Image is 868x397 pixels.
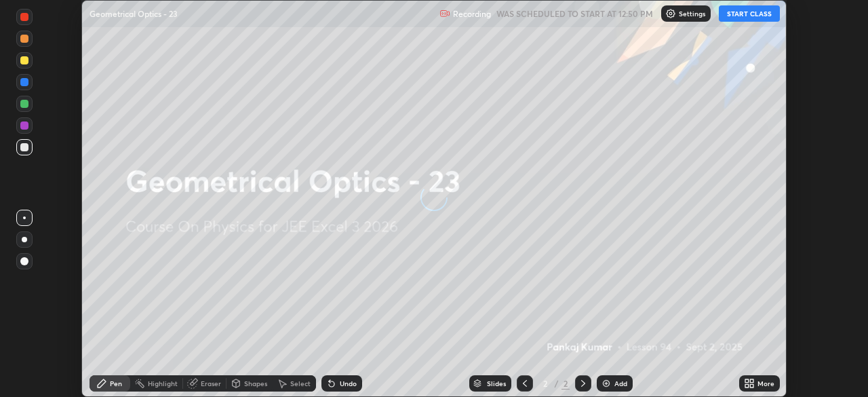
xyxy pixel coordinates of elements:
div: Pen [110,380,122,387]
div: 2 [538,379,552,387]
div: More [757,380,774,387]
p: Settings [679,10,705,17]
img: add-slide-button [601,378,612,389]
h5: WAS SCHEDULED TO START AT 12:50 PM [496,7,653,20]
button: START CLASS [719,5,780,22]
p: Geometrical Optics - 23 [90,8,178,19]
div: Add [614,380,627,387]
div: Select [290,380,311,387]
div: Highlight [148,380,178,387]
div: 2 [561,377,570,390]
img: recording.375f2c34.svg [439,8,450,19]
div: Eraser [201,380,221,387]
div: Slides [487,380,506,387]
p: Recording [453,9,491,19]
div: Undo [340,380,357,387]
div: Shapes [244,380,267,387]
div: / [555,379,559,387]
img: class-settings-icons [665,8,676,19]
